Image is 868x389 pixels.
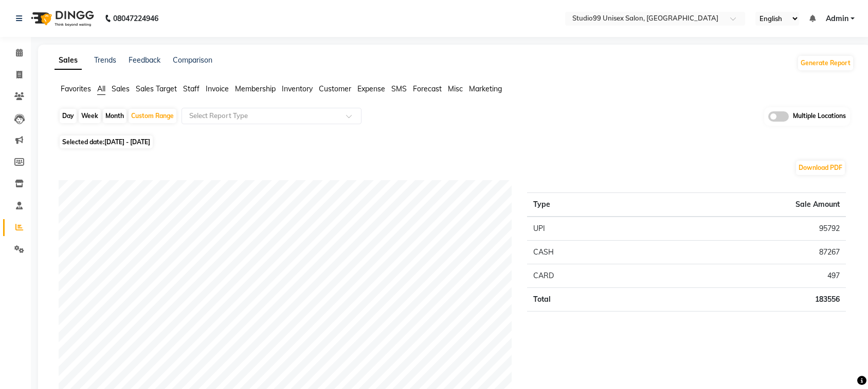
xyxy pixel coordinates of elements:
[527,264,644,287] td: CARD
[644,287,846,311] td: 183556
[113,4,158,33] b: 08047224946
[79,109,101,123] div: Week
[60,109,77,123] div: Day
[527,217,644,241] td: UPI
[644,192,846,217] th: Sale Amount
[94,55,116,65] a: Trends
[798,56,853,70] button: Generate Report
[793,111,846,122] span: Multiple Locations
[644,217,846,241] td: 95792
[527,287,644,311] td: Total
[235,84,276,93] span: Membership
[112,84,130,93] span: Sales
[796,161,845,175] button: Download PDF
[104,138,150,146] span: [DATE] - [DATE]
[826,13,848,24] span: Admin
[469,84,502,93] span: Marketing
[26,4,97,33] img: logo
[60,135,153,148] span: Selected date:
[527,192,644,217] th: Type
[55,51,82,70] a: Sales
[129,109,176,123] div: Custom Range
[136,84,177,93] span: Sales Target
[413,84,442,93] span: Forecast
[206,84,229,93] span: Invoice
[61,84,91,93] span: Favorites
[391,84,407,93] span: SMS
[282,84,313,93] span: Inventory
[129,55,160,65] a: Feedback
[644,240,846,264] td: 87267
[527,240,644,264] td: CASH
[97,84,105,93] span: All
[183,84,200,93] span: Staff
[103,109,126,123] div: Month
[448,84,463,93] span: Misc
[644,264,846,287] td: 497
[319,84,351,93] span: Customer
[173,55,212,65] a: Comparison
[357,84,385,93] span: Expense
